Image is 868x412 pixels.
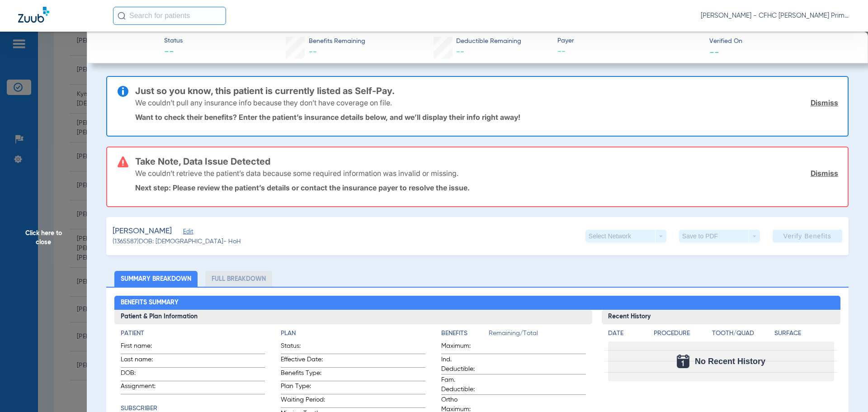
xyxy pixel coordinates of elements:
span: DOB: [121,369,165,381]
li: Summary Breakdown [114,271,198,287]
span: Waiting Period: [281,395,325,407]
h4: Benefits [441,329,489,338]
span: No Recent History [695,357,765,366]
span: Edit [183,228,191,237]
span: Status [164,36,183,46]
img: error-icon [118,156,128,167]
span: First name: [121,341,165,354]
span: -- [557,46,702,57]
span: Maximum: [441,341,486,354]
h4: Date [608,329,646,338]
p: Want to check their benefits? Enter the patient’s insurance details below, and we’ll display thei... [135,113,838,122]
img: Zuub Logo [18,7,49,23]
h4: Patient [121,329,265,338]
span: Benefits Type: [281,369,325,381]
span: Remaining/Total [489,329,586,341]
p: Next step: Please review the patient’s details or contact the insurance payer to resolve the issue. [135,183,838,192]
h3: Take Note, Data Issue Detected [135,157,838,166]
span: Ind. Deductible: [441,355,486,374]
span: -- [164,46,183,59]
span: [PERSON_NAME] - CFHC [PERSON_NAME] Primary Care Dental [701,11,850,20]
span: Verified On [709,37,854,46]
p: We couldn’t pull any insurance info because they don’t have coverage on file. [135,98,392,107]
span: Deductible Remaining [456,37,521,46]
p: We couldn’t retrieve the patient’s data because some required information was invalid or missing. [135,169,458,178]
span: Plan Type: [281,382,325,394]
span: Fam. Deductible: [441,375,486,394]
app-breakdown-title: Surface [774,329,834,341]
app-breakdown-title: Procedure [654,329,709,341]
h4: Surface [774,329,834,338]
h3: Just so you know, this patient is currently listed as Self-Pay. [135,86,838,95]
h3: Patient & Plan Information [114,310,592,324]
img: info-icon [118,86,128,97]
span: [PERSON_NAME] [113,226,172,237]
app-breakdown-title: Tooth/Quad [712,329,772,341]
iframe: Chat Widget [823,369,868,412]
img: Calendar [677,355,689,368]
input: Search for patients [113,7,226,25]
app-breakdown-title: Benefits [441,329,489,341]
a: Dismiss [811,169,838,178]
li: Full Breakdown [205,271,272,287]
a: Dismiss [811,98,838,107]
span: Last name: [121,355,165,367]
span: Benefits Remaining [309,37,365,46]
span: Status: [281,341,325,354]
img: Search Icon [118,12,126,20]
span: -- [309,48,317,56]
app-breakdown-title: Date [608,329,646,341]
span: (1365587) DOB: [DEMOGRAPHIC_DATA] - HoH [113,237,241,246]
h4: Procedure [654,329,709,338]
h4: Tooth/Quad [712,329,772,338]
h4: Plan [281,329,425,338]
span: Effective Date: [281,355,325,367]
span: -- [709,47,719,57]
h3: Recent History [602,310,841,324]
span: Payer [557,36,702,46]
span: Assignment: [121,382,165,394]
span: -- [456,48,464,56]
h2: Benefits Summary [114,296,841,310]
